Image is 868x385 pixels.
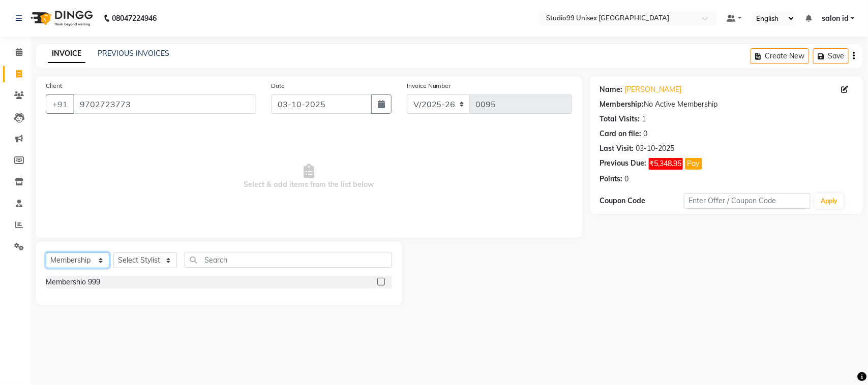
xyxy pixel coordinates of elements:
[649,158,683,170] span: ₹5,348.95
[600,158,647,170] div: Previous Due:
[625,84,682,95] a: [PERSON_NAME]
[600,84,623,95] div: Name:
[600,143,634,154] div: Last Visit:
[636,143,675,154] div: 03-10-2025
[26,4,96,33] img: logo
[644,129,648,139] div: 0
[685,158,702,170] button: Pay
[98,49,169,58] a: PREVIOUS INVOICES
[112,4,157,33] b: 08047224946
[46,126,572,228] span: Select & add items from the list below
[600,99,644,110] div: Membership:
[600,99,853,110] div: No Active Membership
[46,81,62,90] label: Client
[46,277,100,287] div: Membershio 999
[600,174,623,184] div: Points:
[815,194,844,209] button: Apply
[600,114,640,124] div: Total Visits:
[625,174,629,184] div: 0
[48,45,85,63] a: INVOICE
[642,114,646,124] div: 1
[46,94,74,114] button: +91
[684,193,811,209] input: Enter Offer / Coupon Code
[73,94,256,114] input: Search by Name/Mobile/Email/Code
[185,252,392,268] input: Search
[600,129,642,139] div: Card on file:
[813,48,849,64] button: Save
[407,81,451,90] label: Invoice Number
[272,81,285,90] label: Date
[600,196,684,206] div: Coupon Code
[822,13,849,24] span: salon id
[751,48,809,64] button: Create New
